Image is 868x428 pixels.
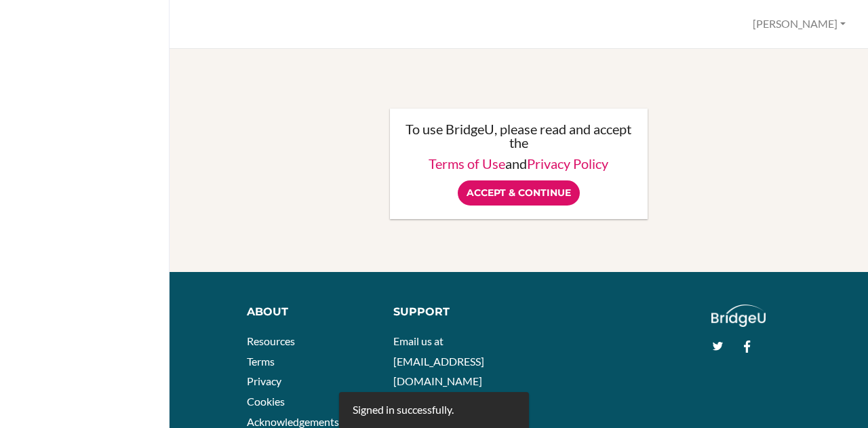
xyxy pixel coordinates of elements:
[747,12,852,37] button: [PERSON_NAME]
[393,305,509,320] div: Support
[353,402,454,418] div: Signed in successfully.
[247,305,372,320] div: About
[247,374,281,387] a: Privacy
[247,355,275,368] a: Terms
[403,122,635,149] p: To use BridgeU, please read and accept the
[403,157,635,170] p: and
[247,334,295,347] a: Resources
[711,305,766,327] img: logo_white@2x-f4f0deed5e89b7ecb1c2cc34c3e3d731f90f0f143d5ea2071677605dd97b5244.png
[458,180,580,206] input: Accept & Continue
[527,155,608,172] a: Privacy Policy
[393,334,484,387] a: Email us at [EMAIL_ADDRESS][DOMAIN_NAME]
[429,155,505,172] a: Terms of Use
